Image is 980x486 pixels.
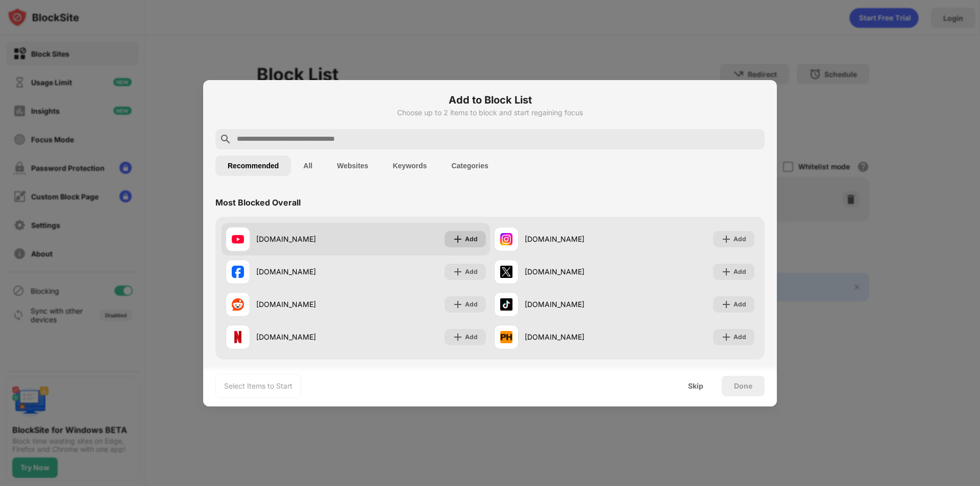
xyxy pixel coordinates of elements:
[291,156,325,176] button: All
[465,234,478,244] div: Add
[500,331,512,343] img: favicons
[232,331,244,343] img: favicons
[256,266,356,277] div: [DOMAIN_NAME]
[224,381,292,391] div: Select Items to Start
[215,109,765,117] div: Choose up to 2 items to block and start regaining focus
[232,233,244,245] img: favicons
[256,299,356,310] div: [DOMAIN_NAME]
[215,156,291,176] button: Recommended
[219,133,232,145] img: search.svg
[733,234,746,244] div: Add
[465,267,478,277] div: Add
[733,267,746,277] div: Add
[688,382,703,390] div: Skip
[500,233,512,245] img: favicons
[380,156,439,176] button: Keywords
[232,266,244,278] img: favicons
[500,266,512,278] img: favicons
[465,299,478,310] div: Add
[256,234,356,244] div: [DOMAIN_NAME]
[256,331,356,342] div: [DOMAIN_NAME]
[733,332,746,342] div: Add
[215,92,765,108] h6: Add to Block List
[525,266,624,277] div: [DOMAIN_NAME]
[465,332,478,342] div: Add
[325,156,380,176] button: Websites
[525,299,624,310] div: [DOMAIN_NAME]
[439,156,500,176] button: Categories
[525,234,624,244] div: [DOMAIN_NAME]
[500,298,512,311] img: favicons
[733,299,746,310] div: Add
[232,298,244,311] img: favicons
[525,331,624,342] div: [DOMAIN_NAME]
[215,197,301,208] div: Most Blocked Overall
[734,382,752,390] div: Done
